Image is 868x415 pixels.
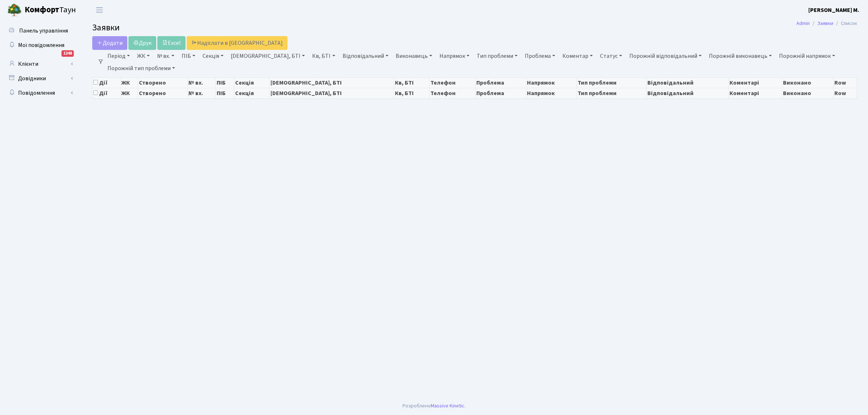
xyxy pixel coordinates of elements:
[93,88,120,98] th: Дії
[4,71,76,86] a: Довідники
[234,77,269,88] th: Секція
[340,50,391,62] a: Відповідальний
[154,50,177,62] a: № вх.
[4,57,76,71] a: Клієнти
[138,77,187,88] th: Створено
[25,4,59,16] b: Комфорт
[18,41,64,49] span: Мої повідомлення
[817,20,833,27] a: Заявки
[4,38,76,52] a: Мої повідомлення1248
[92,36,127,50] a: Додати
[200,50,226,62] a: Секція
[179,50,198,62] a: ПІБ
[309,50,338,62] a: Кв, БТІ
[808,6,859,14] b: [PERSON_NAME] М.
[269,88,394,98] th: [DEMOGRAPHIC_DATA], БТІ
[729,88,782,98] th: Коментарі
[522,50,558,62] a: Проблема
[526,77,577,88] th: Напрямок
[403,402,465,410] div: Розроблено .
[394,88,429,98] th: Кв, БТІ
[429,77,476,88] th: Телефон
[476,88,526,98] th: Проблема
[474,50,520,62] a: Тип проблеми
[394,77,429,88] th: Кв, БТІ
[19,27,68,35] span: Панель управління
[157,36,186,50] a: Excel
[577,88,647,98] th: Тип проблеми
[834,77,857,88] th: Row
[782,88,834,98] th: Виконано
[786,16,868,31] nav: breadcrumb
[4,86,76,100] a: Повідомлення
[90,4,109,16] button: Переключити навігацію
[833,20,857,27] li: Список
[808,6,859,14] a: [PERSON_NAME] М.
[476,77,526,88] th: Проблема
[393,50,435,62] a: Виконавець
[597,50,625,62] a: Статус
[216,88,234,98] th: ПІБ
[61,50,74,57] div: 1248
[577,77,647,88] th: Тип проблеми
[834,88,857,98] th: Row
[120,77,138,88] th: ЖК
[92,21,120,34] span: Заявки
[782,77,834,88] th: Виконано
[526,88,577,98] th: Напрямок
[138,88,187,98] th: Створено
[729,77,782,88] th: Коментарі
[437,50,472,62] a: Напрямок
[228,50,308,62] a: [DEMOGRAPHIC_DATA], БТІ
[93,77,120,88] th: Дії
[128,36,156,50] a: Друк
[187,88,216,98] th: № вх.
[7,3,22,17] img: logo.png
[97,39,123,47] span: Додати
[429,88,476,98] th: Телефон
[647,77,729,88] th: Відповідальний
[647,88,729,98] th: Відповідальний
[706,50,775,62] a: Порожній виконавець
[796,20,810,27] a: Admin
[431,402,464,410] a: Massive Kinetic
[776,50,838,62] a: Порожній напрямок
[187,77,216,88] th: № вх.
[559,50,596,62] a: Коментар
[187,36,288,50] a: Надіслати в [GEOGRAPHIC_DATA]
[120,88,138,98] th: ЖК
[234,88,269,98] th: Секція
[105,50,133,62] a: Період
[269,77,394,88] th: [DEMOGRAPHIC_DATA], БТІ
[216,77,234,88] th: ПІБ
[25,4,76,16] span: Таун
[134,50,153,62] a: ЖК
[4,23,76,38] a: Панель управління
[626,50,705,62] a: Порожній відповідальний
[105,62,178,74] a: Порожній тип проблеми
